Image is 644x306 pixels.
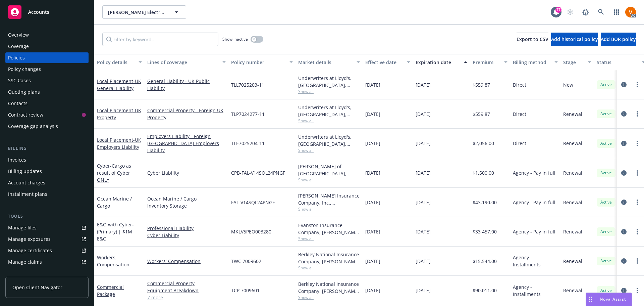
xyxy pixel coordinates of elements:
a: Cyber [97,163,131,183]
a: Professional Liability [147,225,226,232]
span: Direct [513,140,526,147]
button: Add historical policy [551,33,598,46]
span: Add historical policy [551,36,598,42]
span: Show all [298,206,360,212]
span: Show all [298,265,360,271]
span: Renewal [563,140,582,147]
span: Export to CSV [517,36,548,42]
span: TLP7024277-11 [231,111,265,118]
span: $2,056.00 [473,140,494,147]
span: Renewal [563,258,582,265]
a: more [633,110,641,118]
div: Status [597,59,638,66]
div: Billing method [513,59,550,66]
button: Policy details [94,54,145,70]
span: [DATE] [416,228,431,235]
div: Manage exposures [8,234,51,245]
input: Filter by keyword... [102,33,218,46]
span: [DATE] [416,258,431,265]
a: SSC Cases [5,75,89,86]
div: Manage BORs [8,268,40,279]
a: Contacts [5,98,89,109]
div: Expiration date [416,59,460,66]
span: [DATE] [365,111,380,118]
a: Billing updates [5,166,89,177]
span: Active [599,258,613,264]
a: Report a Bug [579,5,592,19]
span: [DATE] [365,169,380,176]
a: Cyber Liability [147,232,226,239]
a: circleInformation [620,257,628,265]
a: circleInformation [620,110,628,118]
span: FAL-V14SQL24PNGF [231,199,275,206]
span: Renewal [563,228,582,235]
div: Contacts [8,98,28,109]
a: 7 more [147,294,226,301]
span: Agency - Pay in full [513,169,555,176]
span: $33,457.00 [473,228,497,235]
div: Invoices [8,155,26,165]
div: Billing [5,145,89,152]
button: [PERSON_NAME] Electronics, Inc. [102,5,186,19]
span: New [563,81,573,88]
a: Equipment Breakdown [147,287,226,294]
span: [DATE] [416,111,431,118]
span: [PERSON_NAME] Electronics, Inc. [108,9,166,16]
span: Renewal [563,199,582,206]
a: more [633,198,641,206]
button: Export to CSV [517,33,548,46]
a: Manage certificates [5,245,89,256]
span: $90,011.00 [473,287,497,294]
a: circleInformation [620,228,628,236]
span: [DATE] [416,287,431,294]
span: - (Primary) | $1M E&O [97,221,134,242]
div: Underwriters at Lloyd's, [GEOGRAPHIC_DATA], [PERSON_NAME] of [GEOGRAPHIC_DATA], Berkley Technolog... [298,104,360,118]
a: Local Placement [97,107,141,121]
a: Switch app [610,5,623,19]
a: Coverage gap analysis [5,121,89,132]
button: Market details [296,54,363,70]
span: $1,500.00 [473,169,494,176]
div: Coverage [8,41,29,52]
span: Agency - Pay in full [513,199,555,206]
span: Show all [298,118,360,124]
div: Contract review [8,110,43,120]
span: Agency - Pay in full [513,228,555,235]
div: Berkley National Insurance Company, [PERSON_NAME] Corporation [298,280,360,295]
span: Show all [298,89,360,94]
div: Manage files [8,222,37,233]
a: Cyber Liability [147,169,226,176]
span: Active [599,229,613,235]
span: TLL7025203-11 [231,81,264,88]
a: Installment plans [5,189,89,200]
span: Direct [513,81,526,88]
span: Agency - Installments [513,254,558,268]
span: $43,190.00 [473,199,497,206]
div: Account charges [8,177,45,188]
span: - Cargo as result of Cyber ONLY [97,163,131,183]
a: Manage exposures [5,234,89,245]
span: Active [599,170,613,176]
span: Accounts [28,9,49,15]
div: [PERSON_NAME] Insurance Company, Inc., [PERSON_NAME] Group, [PERSON_NAME] Cargo [298,192,360,206]
a: Inventory Storage [147,202,226,209]
span: [DATE] [416,199,431,206]
a: circleInformation [620,287,628,295]
a: Policy changes [5,64,89,75]
div: Underwriters at Lloyd's, [GEOGRAPHIC_DATA], [PERSON_NAME] of [GEOGRAPHIC_DATA], Berkley Technolog... [298,133,360,147]
a: more [633,81,641,89]
div: Market details [298,59,353,66]
button: Policy number [228,54,296,70]
span: $15,544.00 [473,258,497,265]
a: Overview [5,30,89,40]
a: E&O with Cyber [97,221,134,242]
a: more [633,287,641,295]
span: Renewal [563,169,582,176]
a: Commercial Package [97,284,124,297]
div: Billing updates [8,166,42,177]
button: Effective date [363,54,413,70]
span: Show all [298,295,360,300]
span: Active [599,288,613,294]
span: TLE7025204-11 [231,140,265,147]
